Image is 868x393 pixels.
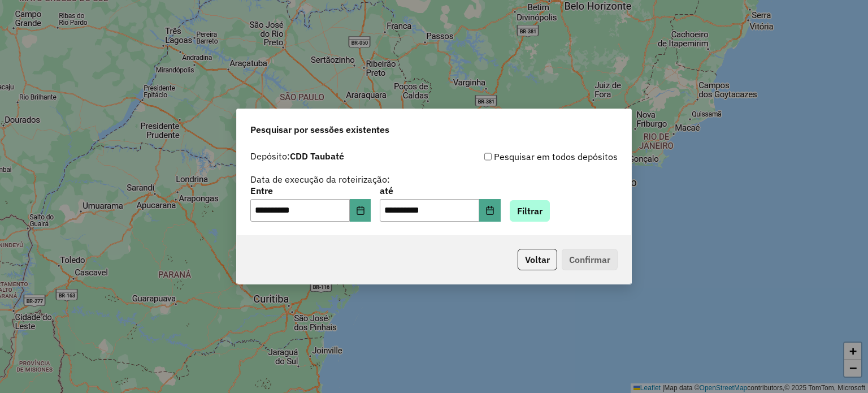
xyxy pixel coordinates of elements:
[250,172,390,186] label: Data de execução da roteirização:
[350,199,371,222] button: Choose Date
[250,184,371,197] label: Entre
[479,199,501,222] button: Choose Date
[510,200,550,222] button: Filtrar
[380,184,500,197] label: até
[250,123,389,136] span: Pesquisar por sessões existentes
[518,249,557,270] button: Voltar
[434,150,618,163] div: Pesquisar em todos depósitos
[290,150,344,162] strong: CDD Taubaté
[250,149,344,163] label: Depósito:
